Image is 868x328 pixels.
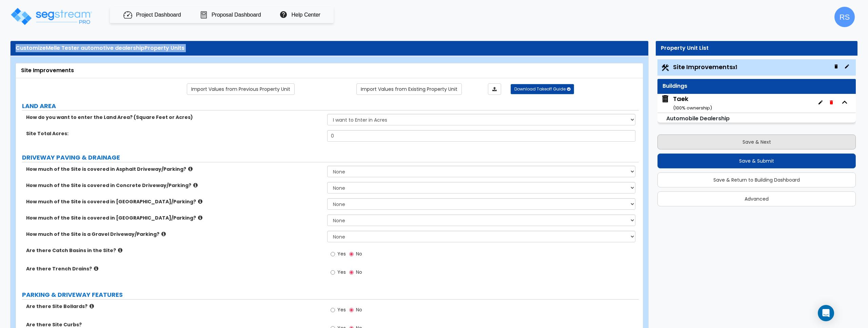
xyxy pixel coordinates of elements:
[657,191,856,206] button: Advanced
[657,172,856,187] button: Save & Return to Building Dashboard
[26,198,322,205] label: How much of the Site is covered in [GEOGRAPHIC_DATA]/Parking?
[356,83,462,95] a: Import the dynamic attribute values from existing properties.
[26,265,322,272] label: Are there Trench Drains?
[666,115,730,122] small: Automobile Dealership
[661,63,670,72] img: Construction.png
[514,86,566,92] span: Download Takeoff Guide
[337,250,346,257] span: Yes
[118,248,122,253] i: click for more info!
[663,82,851,90] div: Buildings
[22,102,639,110] label: LAND AREA
[661,95,712,112] span: Taek
[90,304,94,309] i: click for more info!
[136,12,181,18] a: Project Dashboard
[356,250,362,257] span: No
[657,135,856,149] button: Save & Next
[733,64,737,71] small: x1
[26,214,322,221] label: How much of the Site is covered in [GEOGRAPHIC_DATA]/Parking?
[26,130,322,137] label: Site Total Acres:
[834,7,855,27] span: RS
[26,166,322,172] label: How much of the Site is covered in Asphalt Driveway/Parking?
[661,95,670,103] img: building.svg
[673,105,712,111] small: ( 100 % ownership)
[488,83,501,95] a: Import the dynamic attributes value through Excel sheet
[349,250,354,258] input: No
[26,321,322,328] label: Are there Site Curbs?
[331,250,335,258] input: Yes
[661,44,852,52] div: Property Unit List
[349,269,354,276] input: No
[26,114,322,121] label: How do you want to enter the Land Area? (Square Feet or Acres)
[22,153,639,162] label: DRIVEWAY PAVING & DRAINAGE
[26,303,322,310] label: Are there Site Bollards?
[657,153,856,168] button: Save & Submit
[193,183,198,188] i: click for more info!
[10,7,93,26] img: Logo
[337,306,346,313] span: Yes
[212,12,261,18] a: Proposal Dashboard
[22,290,639,299] label: PARKING & DRIVEWAY FEATURES
[331,306,335,314] input: Yes
[198,215,202,220] i: click for more info!
[16,44,643,52] div: Customize Property Units
[46,44,144,52] span: Melle Tester automotive dealership
[26,247,322,254] label: Are there Catch Basins in the Site?
[356,269,362,275] span: No
[26,231,322,238] label: How much of the Site is a Gravel Driveway/Parking?
[331,269,335,276] input: Yes
[818,305,834,321] div: Open Intercom Messenger
[198,199,202,204] i: click for more info!
[349,306,354,314] input: No
[161,231,166,237] i: click for more info!
[188,166,193,171] i: click for more info!
[94,266,98,271] i: click for more info!
[356,306,362,313] span: No
[673,95,712,112] div: Taek
[187,83,295,95] a: Import the dynamic attribute values from previous properties.
[21,67,638,75] div: Site Improvements
[673,63,737,71] span: Site Improvements
[337,269,346,275] span: Yes
[511,84,574,94] button: Download Takeoff Guide
[292,11,320,19] a: Help Center
[26,182,322,189] label: How much of the Site is covered in Concrete Driveway/Parking?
